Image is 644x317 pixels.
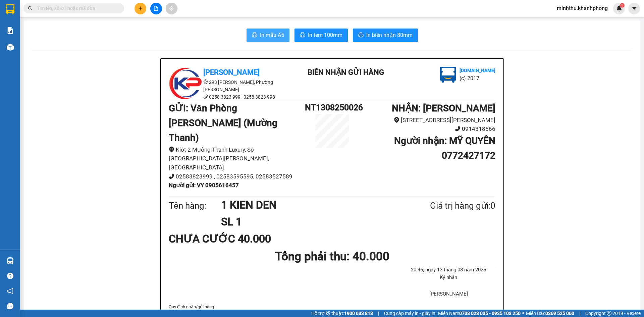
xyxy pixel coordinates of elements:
[438,310,521,317] span: Miền Nam
[169,173,174,179] span: phone
[6,4,14,14] img: logo-vxr
[247,29,289,42] button: printerIn mẫu A5
[392,103,495,114] b: NHẬN : [PERSON_NAME]
[203,94,208,99] span: phone
[551,4,613,12] span: minhthu.khanhphong
[221,213,397,230] h1: SL 1
[628,3,640,14] button: caret-down
[169,93,289,101] li: 0258 3823 999 , 0258 3823 998
[169,67,202,100] img: logo.jpg
[384,310,436,317] span: Cung cấp máy in - giấy in:
[203,68,260,76] b: [PERSON_NAME]
[203,80,208,84] span: environment
[260,31,284,39] span: In mẫu A5
[7,273,13,279] span: question-circle
[455,126,461,131] span: phone
[169,172,305,181] li: 02583823999 , 02583595595, 02583527589
[311,310,373,317] span: Hỗ trợ kỹ thuật:
[460,68,495,73] b: [DOMAIN_NAME]
[359,124,495,134] li: 0914318566
[522,312,524,315] span: ⚪️
[631,5,637,11] span: caret-down
[294,29,348,42] button: printerIn tem 100mm
[150,3,162,14] button: file-add
[46,44,88,57] b: [STREET_ADDRESS][PERSON_NAME]
[169,78,289,93] li: 293 [PERSON_NAME], Phường [PERSON_NAME]
[3,3,27,27] img: logo.jpg
[169,147,174,152] span: environment
[394,135,495,161] b: Người nhận : MỸ QUYÊN 0772427172
[252,32,257,39] span: printer
[7,27,14,34] img: solution-icon
[440,67,456,83] img: logo.jpg
[46,37,51,42] span: environment
[166,3,177,14] button: aim
[344,311,373,316] strong: 1900 633 818
[402,266,495,274] li: 20:46, ngày 13 tháng 08 năm 2025
[353,29,418,42] button: printerIn biên nhận 80mm
[402,290,495,298] li: [PERSON_NAME]
[579,310,580,317] span: |
[308,68,384,76] b: BIÊN NHẬN GỬI HÀNG
[366,31,413,39] span: In biên nhận 80mm
[305,101,359,114] h1: NT1308250026
[169,182,239,189] b: Người gửi : VY 0905616457
[169,199,221,213] div: Tên hàng:
[7,257,14,264] img: warehouse-icon
[526,310,574,317] span: Miền Bắc
[300,32,305,39] span: printer
[460,74,495,83] li: (c) 2017
[221,197,397,213] h1: 1 KIEN DEN
[358,32,364,39] span: printer
[359,116,495,125] li: [STREET_ADDRESS][PERSON_NAME]
[7,44,14,51] img: warehouse-icon
[46,29,89,36] li: VP [PERSON_NAME]
[7,288,13,294] span: notification
[621,3,623,8] span: 1
[620,3,625,8] sup: 1
[3,3,97,16] li: [PERSON_NAME]
[169,230,276,247] div: CHƯA CƯỚC 40.000
[7,303,13,309] span: message
[37,5,116,12] input: Tìm tên, số ĐT hoặc mã đơn
[169,6,174,11] span: aim
[28,6,33,11] span: search
[154,6,158,11] span: file-add
[607,311,611,316] span: copyright
[378,310,379,317] span: |
[616,5,622,11] img: icon-new-feature
[394,117,399,123] span: environment
[169,103,277,143] b: GỬI : Văn Phòng [PERSON_NAME] (Mường Thanh)
[169,247,495,266] h1: Tổng phải thu: 40.000
[3,29,46,51] li: VP Văn Phòng [PERSON_NAME] (Mường Thanh)
[545,311,574,316] strong: 0369 525 060
[397,199,495,213] div: Giá trị hàng gửi: 0
[135,3,146,14] button: plus
[402,274,495,282] li: Ký nhận
[459,311,521,316] strong: 0708 023 035 - 0935 103 250
[138,6,143,11] span: plus
[308,31,342,39] span: In tem 100mm
[169,145,305,172] li: Kiôt 2 Mường Thanh Luxury, Số [GEOGRAPHIC_DATA][PERSON_NAME], [GEOGRAPHIC_DATA]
